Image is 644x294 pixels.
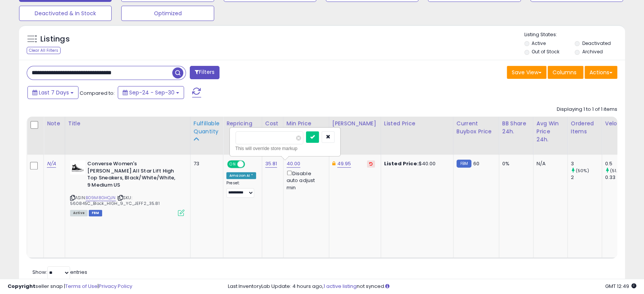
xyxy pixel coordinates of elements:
[605,283,636,290] span: 2025-10-9 12:49 GMT
[226,120,259,128] div: Repricing
[287,160,301,168] a: 40.00
[582,48,603,55] label: Archived
[226,172,256,179] div: Amazon AI *
[80,89,115,97] span: Compared to:
[605,174,636,181] div: 0.33
[68,120,187,128] div: Title
[384,160,447,167] div: $40.00
[194,160,217,167] div: 73
[337,160,351,168] a: 49.95
[524,31,625,38] p: Listing States:
[118,86,184,99] button: Sep-24 - Sep-30
[47,120,62,128] div: Note
[585,66,617,79] button: Actions
[571,120,599,136] div: Ordered Items
[502,160,527,167] div: 0%
[287,120,326,128] div: Min Price
[70,210,88,216] span: All listings currently available for purchase on Amazon
[86,195,116,201] a: B09M8GHQJN
[39,89,69,96] span: Last 7 Days
[129,89,175,96] span: Sep-24 - Sep-30
[235,145,335,152] div: This will override store markup
[384,160,419,167] b: Listed Price:
[70,160,184,215] div: ASIN:
[610,168,628,174] small: (51.52%)
[557,106,617,113] div: Displaying 1 to 1 of 1 items
[27,86,78,99] button: Last 7 Days
[40,34,70,45] h5: Listings
[47,160,56,168] a: N/A
[324,283,357,290] a: 1 active listing
[99,283,132,290] a: Privacy Policy
[265,120,280,128] div: Cost
[8,283,132,290] div: seller snap | |
[571,160,602,167] div: 3
[19,6,112,21] button: Deactivated & In Stock
[194,120,220,136] div: Fulfillable Quantity
[605,160,636,167] div: 0.5
[8,283,35,290] strong: Copyright
[244,161,256,168] span: OFF
[27,47,61,54] div: Clear All Filters
[537,160,562,167] div: N/A
[190,66,219,79] button: Filters
[70,160,85,174] img: 31CvOEs-qJL._SL40_.jpg
[87,160,180,190] b: Converse Women's [PERSON_NAME] All Star Lift High Top Sneakers, Black/White/White, 9 Medium US
[457,160,471,168] small: FBM
[537,120,564,144] div: Avg Win Price 24h.
[605,120,633,128] div: Velocity
[32,268,87,276] span: Show: entries
[507,66,546,79] button: Save View
[121,6,214,21] button: Optimized
[228,283,637,290] div: Last InventoryLab Update: 4 hours ago, not synced.
[226,181,256,198] div: Preset:
[473,160,479,167] span: 60
[548,66,583,79] button: Columns
[553,69,577,76] span: Columns
[332,120,378,128] div: [PERSON_NAME]
[70,195,160,206] span: | SKU: 560845C_Black_HIGH_9_YC_JEFF2_35.81
[582,40,611,46] label: Deactivated
[89,210,103,216] span: FBM
[265,160,277,168] a: 35.81
[228,161,237,168] span: ON
[384,120,450,128] div: Listed Price
[532,40,546,46] label: Active
[571,174,602,181] div: 2
[502,120,530,136] div: BB Share 24h.
[65,283,98,290] a: Terms of Use
[576,168,589,174] small: (50%)
[287,169,323,191] div: Disable auto adjust min
[532,48,559,55] label: Out of Stock
[457,120,496,136] div: Current Buybox Price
